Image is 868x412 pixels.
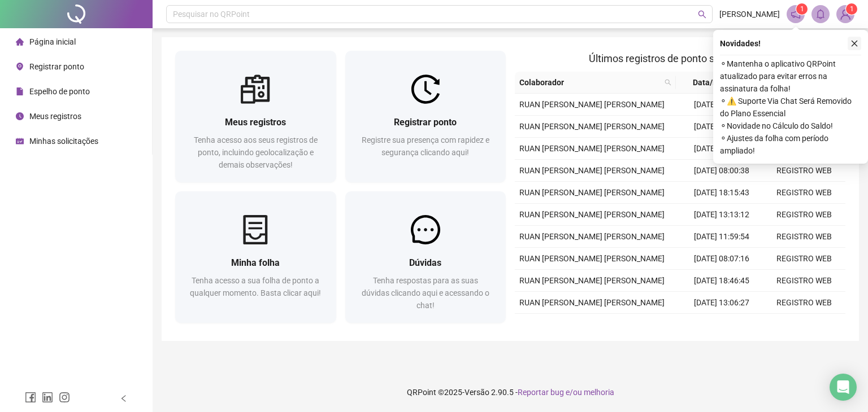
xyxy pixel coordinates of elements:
td: [DATE] 11:59:54 [680,226,763,248]
td: REGISTRO WEB [763,182,845,204]
span: Meus registros [225,117,286,128]
div: Open Intercom Messenger [830,374,857,401]
span: clock-circle [16,112,24,120]
td: [DATE] 13:13:12 [680,204,763,226]
span: close [850,40,858,47]
span: Tenha acesso a sua folha de ponto a qualquer momento. Basta clicar aqui! [190,276,321,297]
td: [DATE] 13:06:27 [680,292,763,314]
span: ⚬ Novidade no Cálculo do Saldo! [720,120,861,132]
span: Tenha respostas para as suas dúvidas clicando aqui e acessando o chat! [362,276,489,310]
span: ⚬ Ajustes da folha com período ampliado! [720,132,861,157]
span: 1 [800,5,804,13]
td: [DATE] 18:14:52 [680,94,763,116]
span: Minhas solicitações [29,137,98,146]
span: Dúvidas [409,257,441,268]
span: search [665,79,671,86]
span: Meus registros [29,112,81,121]
span: RUAN [PERSON_NAME] [PERSON_NAME] [519,232,665,241]
span: ⚬ Mantenha o aplicativo QRPoint atualizado para evitar erros na assinatura da folha! [720,58,861,95]
td: [DATE] 08:07:16 [680,248,763,270]
sup: 1 [796,3,808,15]
span: Espelho de ponto [29,87,90,96]
span: RUAN [PERSON_NAME] [PERSON_NAME] [519,276,665,285]
td: REGISTRO WEB [763,248,845,270]
span: environment [16,63,24,71]
footer: QRPoint © 2025 - 2.90.5 - [153,372,868,412]
span: bell [815,9,826,19]
span: instagram [59,392,70,403]
td: [DATE] 11:59:26 [680,138,763,160]
td: REGISTRO WEB [763,226,845,248]
span: RUAN [PERSON_NAME] [PERSON_NAME] [519,100,665,109]
span: RUAN [PERSON_NAME] [PERSON_NAME] [519,166,665,175]
span: 1 [850,5,854,13]
span: [PERSON_NAME] [719,8,780,20]
span: Registrar ponto [29,62,84,71]
span: home [16,38,24,46]
span: RUAN [PERSON_NAME] [PERSON_NAME] [519,254,665,263]
td: [DATE] 13:32:38 [680,116,763,138]
span: left [120,395,128,402]
span: Tenha acesso aos seus registros de ponto, incluindo geolocalização e demais observações! [194,135,318,169]
td: REGISTRO WEB [763,292,845,314]
span: RUAN [PERSON_NAME] [PERSON_NAME] [519,144,665,153]
span: notification [791,9,801,19]
span: ⚬ ⚠️ Suporte Via Chat Será Removido do Plano Essencial [720,95,861,120]
span: schedule [16,137,24,145]
td: [DATE] 11:55:38 [680,314,763,336]
a: Minha folhaTenha acesso a sua folha de ponto a qualquer momento. Basta clicar aqui! [175,191,336,323]
span: search [662,74,674,91]
span: Versão [465,388,489,397]
td: REGISTRO WEB [763,314,845,336]
td: [DATE] 18:15:43 [680,182,763,204]
a: DúvidasTenha respostas para as suas dúvidas clicando aqui e acessando o chat! [345,191,506,323]
span: search [698,10,706,19]
span: Página inicial [29,37,76,46]
span: Registrar ponto [394,117,457,128]
span: Colaborador [519,76,660,89]
span: Registre sua presença com rapidez e segurança clicando aqui! [362,135,489,157]
span: Últimos registros de ponto sincronizados [589,52,771,64]
a: Meus registrosTenha acesso aos seus registros de ponto, incluindo geolocalização e demais observa... [175,51,336,182]
span: RUAN [PERSON_NAME] [PERSON_NAME] [519,210,665,219]
td: REGISTRO WEB [763,204,845,226]
td: [DATE] 08:00:38 [680,160,763,182]
span: Novidades ! [720,37,761,50]
span: RUAN [PERSON_NAME] [PERSON_NAME] [519,298,665,307]
td: REGISTRO WEB [763,160,845,182]
a: Registrar pontoRegistre sua presença com rapidez e segurança clicando aqui! [345,51,506,182]
td: [DATE] 18:46:45 [680,270,763,292]
span: Reportar bug e/ou melhoria [518,388,614,397]
img: 83907 [837,6,854,23]
span: file [16,87,24,95]
span: facebook [25,392,36,403]
span: RUAN [PERSON_NAME] [PERSON_NAME] [519,122,665,131]
span: linkedin [42,392,53,403]
sup: Atualize o seu contato no menu Meus Dados [846,3,857,15]
th: Data/Hora [676,72,756,94]
span: Minha folha [231,257,280,268]
span: Data/Hora [680,76,743,89]
span: RUAN [PERSON_NAME] [PERSON_NAME] [519,188,665,197]
td: REGISTRO WEB [763,270,845,292]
